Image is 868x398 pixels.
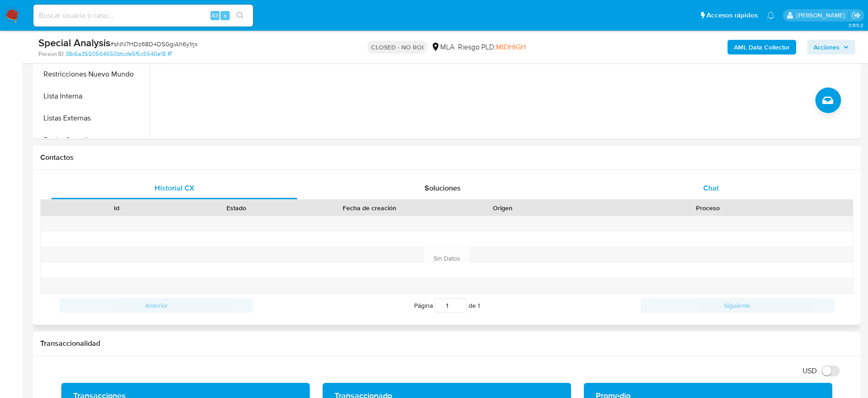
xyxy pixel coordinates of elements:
[35,63,150,85] button: Restricciones Nuevo Mundo
[35,107,150,129] button: Listas Externas
[569,203,846,213] div: Proceso
[63,203,170,213] div: Id
[449,203,556,213] div: Origen
[703,183,719,193] span: Chat
[35,85,150,107] button: Lista Interna
[40,153,853,162] h1: Contactos
[183,203,290,213] div: Estado
[35,129,150,151] button: Fecha Compliant
[706,11,758,20] span: Accesos rápidos
[65,50,172,58] a: 38c6a3550564650bfccfe5f5c5540e18
[110,39,198,49] span: # sNN7HDz68D4DSGgiAh6y1rjx
[425,183,461,193] span: Soluciones
[848,22,863,29] span: 3.155.0
[414,298,480,313] span: Página de
[641,298,834,313] button: Siguiente
[33,10,253,22] input: Buscar usuario o caso...
[478,301,480,310] span: 1
[224,11,226,20] span: s
[728,40,796,55] button: AML Data Collector
[767,11,775,19] a: Notificaciones
[38,35,110,50] b: Special Analysis
[155,183,194,193] span: Historial CX
[496,42,526,52] span: MIDHIGH
[734,40,790,55] b: AML Data Collector
[59,298,253,313] button: Anterior
[38,50,64,58] b: Person ID
[231,9,249,22] button: search-icon
[431,42,454,52] div: MLA
[458,42,526,52] span: Riesgo PLD:
[797,11,848,20] p: ignacio.bagnardi@mercadolibre.com
[814,40,840,55] span: Acciones
[807,40,855,55] button: Acciones
[852,11,861,20] a: Salir
[40,339,853,348] h1: Transaccionalidad
[367,41,427,54] p: CLOSED - NO ROI
[303,203,437,213] div: Fecha de creación
[211,11,219,20] span: Alt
